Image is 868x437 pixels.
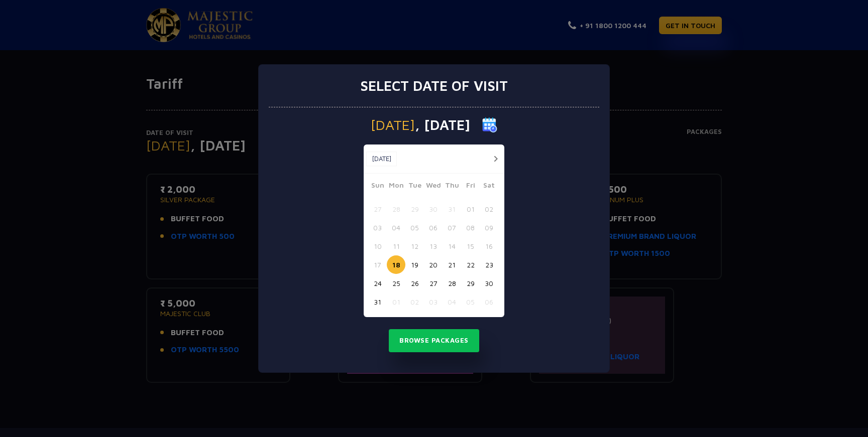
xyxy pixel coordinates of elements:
[443,200,461,218] button: 31
[424,274,443,293] button: 27
[424,293,443,311] button: 03
[387,255,405,274] button: 18
[368,237,387,255] button: 10
[482,117,497,132] img: calender icon
[368,218,387,237] button: 03
[360,77,508,94] h3: Select date of visit
[480,255,498,274] button: 23
[461,237,480,255] button: 15
[405,274,424,293] button: 26
[480,274,498,293] button: 30
[387,180,405,194] span: Mon
[371,118,415,132] span: [DATE]
[415,118,470,132] span: , [DATE]
[387,274,405,293] button: 25
[368,255,387,274] button: 17
[387,218,405,237] button: 04
[405,293,424,311] button: 02
[461,274,480,293] button: 29
[461,200,480,218] button: 01
[387,293,405,311] button: 01
[424,237,443,255] button: 13
[443,218,461,237] button: 07
[405,255,424,274] button: 19
[368,274,387,293] button: 24
[405,237,424,255] button: 12
[387,200,405,218] button: 28
[366,152,397,167] button: [DATE]
[480,237,498,255] button: 16
[461,255,480,274] button: 22
[461,218,480,237] button: 08
[461,293,480,311] button: 05
[387,237,405,255] button: 11
[405,180,424,194] span: Tue
[368,200,387,218] button: 27
[443,255,461,274] button: 21
[424,218,443,237] button: 06
[443,180,461,194] span: Thu
[368,293,387,311] button: 31
[480,293,498,311] button: 06
[424,180,443,194] span: Wed
[368,180,387,194] span: Sun
[443,293,461,311] button: 04
[424,255,443,274] button: 20
[461,180,480,194] span: Fri
[424,200,443,218] button: 30
[405,200,424,218] button: 29
[443,237,461,255] button: 14
[480,200,498,218] button: 02
[443,274,461,293] button: 28
[480,218,498,237] button: 09
[405,218,424,237] button: 05
[480,180,498,194] span: Sat
[389,329,479,352] button: Browse Packages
